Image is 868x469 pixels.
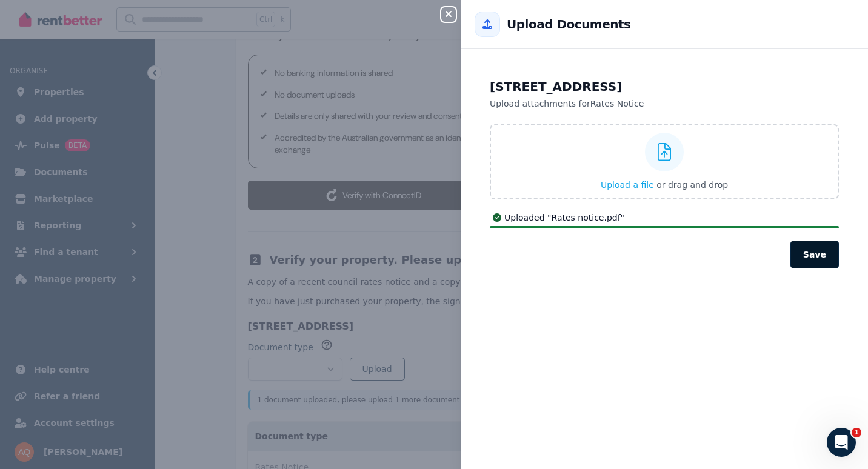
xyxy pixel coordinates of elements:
[490,211,839,224] div: Uploaded " Rates notice.pdf "
[507,16,630,33] h2: Upload Documents
[490,78,839,95] h2: [STREET_ADDRESS]
[790,241,839,268] button: Save
[601,180,654,190] span: Upload a file
[827,428,856,457] iframe: Intercom live chat
[490,98,839,110] p: Upload attachments for Rates Notice
[852,428,861,437] span: 1
[656,180,728,190] span: or drag and drop
[601,179,728,191] button: Upload a file or drag and drop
